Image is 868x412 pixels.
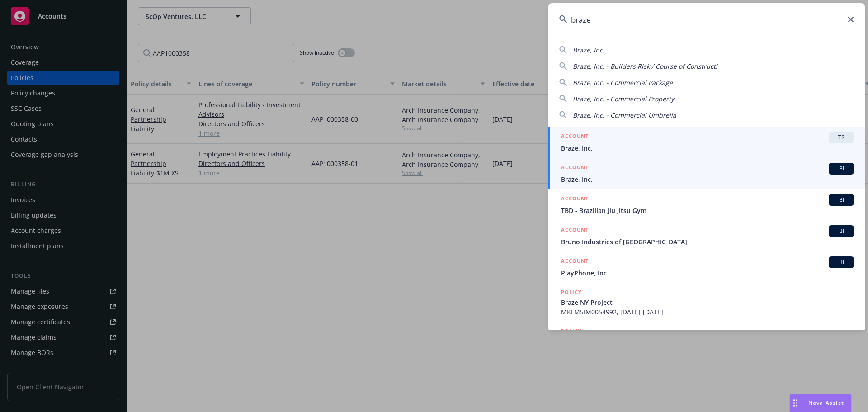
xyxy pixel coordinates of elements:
[808,399,844,407] span: Nova Assist
[561,163,589,174] h5: ACCOUNT
[832,227,850,235] span: BI
[832,133,850,142] span: TR
[548,158,865,189] a: ACCOUNTBIBraze, Inc.
[573,111,676,119] span: Braze, Inc. - Commercial Umbrella
[561,175,854,184] span: Braze, Inc.
[548,189,865,220] a: ACCOUNTBITBD - Brazilian Jiu Jitsu Gym
[561,143,854,153] span: Braze, Inc.
[548,283,865,322] a: POLICYBraze NY ProjectMKLM5IM0054992, [DATE]-[DATE]
[548,251,865,283] a: ACCOUNTBIPlayPhone, Inc.
[548,3,865,36] input: Search...
[573,62,717,71] span: Braze, Inc. - Builders Risk / Course of Constructi
[548,127,865,158] a: ACCOUNTTRBraze, Inc.
[561,194,589,205] h5: ACCOUNT
[548,220,865,251] a: ACCOUNTBIBruno Industries of [GEOGRAPHIC_DATA]
[789,394,852,412] button: Nova Assist
[561,237,854,246] span: Bruno Industries of [GEOGRAPHIC_DATA]
[548,322,865,360] a: POLICY
[561,298,854,307] span: Braze NY Project
[832,196,850,204] span: BI
[561,256,589,267] h5: ACCOUNT
[561,206,854,215] span: TBD - Brazilian Jiu Jitsu Gym
[832,165,850,173] span: BI
[561,288,582,297] h5: POLICY
[832,258,850,266] span: BI
[561,268,854,278] span: PlayPhone, Inc.
[573,46,604,54] span: Braze, Inc.
[573,78,673,87] span: Braze, Inc. - Commercial Package
[561,327,582,336] h5: POLICY
[561,132,589,142] h5: ACCOUNT
[561,225,589,236] h5: ACCOUNT
[790,394,801,412] div: Drag to move
[573,95,674,103] span: Braze, Inc. - Commercial Property
[561,307,854,317] span: MKLM5IM0054992, [DATE]-[DATE]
